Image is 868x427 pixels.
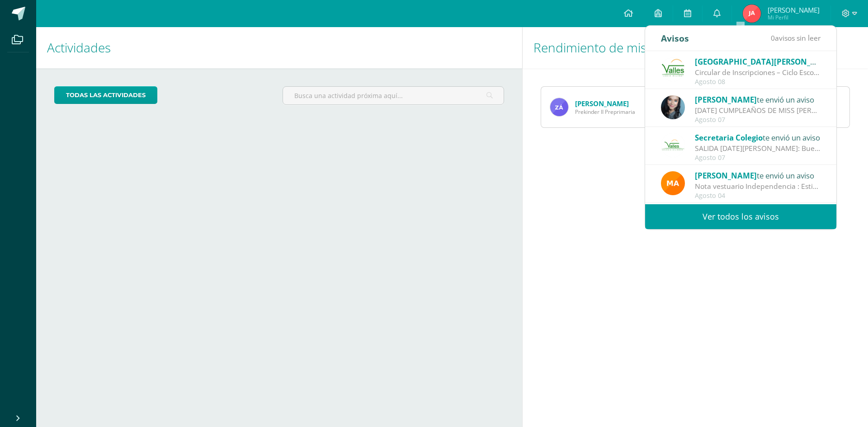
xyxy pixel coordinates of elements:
[695,105,821,116] div: MAÑANA CUMPLEAÑOS DE MISS KIMBERLY: Queridos alumnos, queremos contarles que el día de mañana es ...
[695,116,821,124] div: Agosto 07
[695,154,821,162] div: Agosto 07
[47,27,511,68] h1: Actividades
[283,87,503,104] input: Busca una actividad próxima aquí...
[743,5,761,23] img: 7b6360fa893c69f5a9dd7757fb9cef2f.png
[768,5,820,14] span: [PERSON_NAME]
[695,192,821,200] div: Agosto 04
[695,181,821,192] div: Nota vestuario Independencia : Estimados padres de familia, adjunto información importante sobre ...
[661,26,689,51] div: Avisos
[695,94,821,105] div: te envió un aviso
[661,95,685,119] img: 6f21a0d63d717e8a6ba66bf9a4515893.png
[695,170,757,181] span: [PERSON_NAME]
[695,56,836,67] span: [GEOGRAPHIC_DATA][PERSON_NAME]
[645,204,836,229] a: Ver todos los avisos
[695,94,757,105] span: [PERSON_NAME]
[575,108,635,116] span: Prekinder II Preprimaria
[771,33,821,43] span: avisos sin leer
[771,33,775,43] span: 0
[661,57,685,81] img: 94564fe4cf850d796e68e37240ca284b.png
[695,143,821,154] div: SALIDA VIERNES 08 DE AGOSTO: Buenas tardes estimados Padres de Familia: Es un gusto saludarles. P...
[695,56,821,67] div: te envió un aviso
[695,131,821,143] div: te envió un aviso
[695,67,821,78] div: Circular de Inscripciones – Ciclo Escolar 2026: Estimados padres de familia: Esperamos que se enc...
[575,99,629,108] a: [PERSON_NAME]
[695,132,763,143] span: Secretaria Colegio
[695,169,821,181] div: te envió un aviso
[768,14,820,21] span: Mi Perfil
[54,86,157,104] a: todas las Actividades
[661,171,685,195] img: b242d6cd92280c39e693fb07b0dfec8c.png
[695,78,821,86] div: Agosto 08
[550,98,568,116] img: f5b8e452e07077fe2005bd3e8aa14d2a.png
[661,133,685,157] img: 10471928515e01917a18094c67c348c2.png
[533,27,857,68] h1: Rendimiento de mis hijos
